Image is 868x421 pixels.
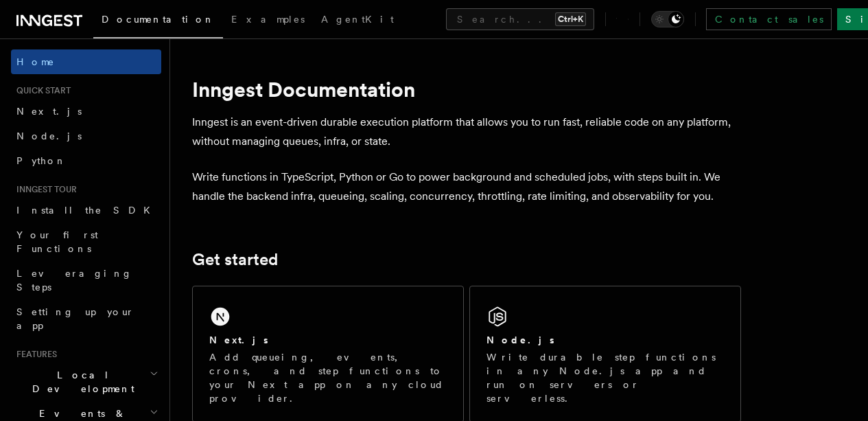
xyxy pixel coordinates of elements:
[11,299,161,338] a: Setting up your app
[313,4,402,37] a: AgentKit
[651,11,684,27] button: Toggle dark mode
[11,148,161,173] a: Python
[192,113,741,151] p: Inngest is an event-driven durable execution platform that allows you to run fast, reliable code ...
[11,223,161,261] a: Your first Functions
[11,49,161,74] a: Home
[209,333,268,347] h2: Next.js
[486,333,554,347] h2: Node.js
[192,168,741,206] p: Write functions in TypeScript, Python or Go to power background and scheduled jobs, with steps bu...
[16,130,82,141] span: Node.js
[231,14,305,25] span: Examples
[16,205,159,216] span: Install the SDK
[11,99,161,124] a: Next.js
[555,12,586,26] kbd: Ctrl+K
[209,350,447,405] p: Add queueing, events, crons, and step functions to your Next app on any cloud provider.
[486,350,724,405] p: Write durable step functions in any Node.js app and run on servers or serverless.
[11,85,71,96] span: Quick start
[11,363,161,401] button: Local Development
[102,14,215,25] span: Documentation
[93,4,223,38] a: Documentation
[11,124,161,148] a: Node.js
[16,268,132,293] span: Leveraging Steps
[16,155,67,166] span: Python
[11,198,161,223] a: Install the SDK
[11,368,150,396] span: Local Development
[16,306,134,331] span: Setting up your app
[446,8,594,30] button: Search...Ctrl+K
[321,14,394,25] span: AgentKit
[192,250,278,269] a: Get started
[192,77,741,102] h1: Inngest Documentation
[11,349,57,360] span: Features
[16,55,55,69] span: Home
[706,8,832,30] a: Contact sales
[11,261,161,299] a: Leveraging Steps
[223,4,313,37] a: Examples
[16,106,82,117] span: Next.js
[11,184,77,195] span: Inngest tour
[16,229,98,254] span: Your first Functions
